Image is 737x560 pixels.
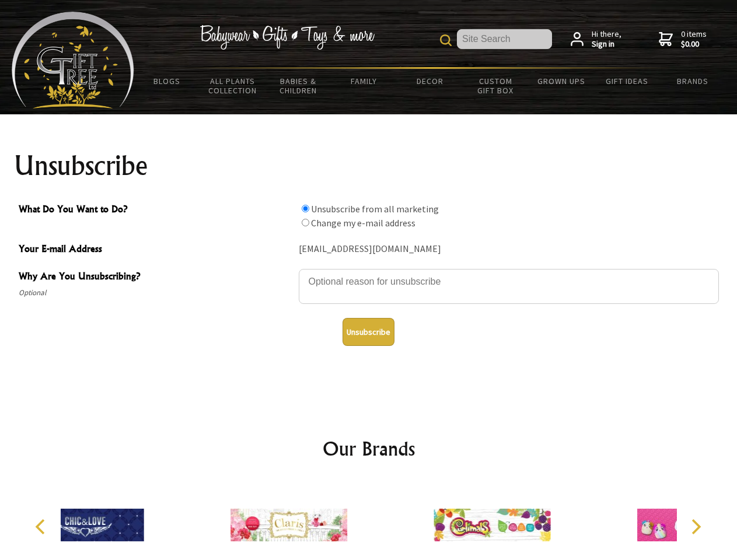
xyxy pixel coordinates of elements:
[302,205,309,212] input: What Do You Want to Do?
[19,242,293,258] span: Your E-mail Address
[311,203,439,215] label: Unsubscribe from all marketing
[397,69,463,93] a: Decor
[331,69,397,93] a: Family
[299,269,719,304] textarea: Why Are You Unsubscribing?
[134,69,200,93] a: BLOGS
[19,269,293,286] span: Why Are You Unsubscribing?
[200,25,375,50] img: Babywear - Gifts - Toys & more
[12,12,134,108] img: Babyware - Gifts - Toys and more...
[343,318,394,346] button: Unsubscribe
[681,29,707,50] span: 0 items
[681,39,707,50] strong: $0.00
[592,29,621,50] span: Hi there,
[266,69,331,103] a: Babies & Children
[23,435,714,463] h2: Our Brands
[299,240,719,258] div: [EMAIL_ADDRESS][DOMAIN_NAME]
[528,69,594,93] a: Grown Ups
[19,202,293,219] span: What Do You Want to Do?
[659,29,707,50] a: 0 items$0.00
[200,69,266,103] a: All Plants Collection
[302,219,309,226] input: What Do You Want to Do?
[29,514,55,540] button: Previous
[440,34,452,46] img: product search
[592,39,621,50] strong: Sign in
[311,217,415,229] label: Change my e-mail address
[683,514,708,540] button: Next
[571,29,621,50] a: Hi there,Sign in
[594,69,660,93] a: Gift Ideas
[660,69,726,93] a: Brands
[14,152,724,180] h1: Unsubscribe
[19,286,293,300] span: Optional
[457,29,552,49] input: Site Search
[463,69,529,103] a: Custom Gift Box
